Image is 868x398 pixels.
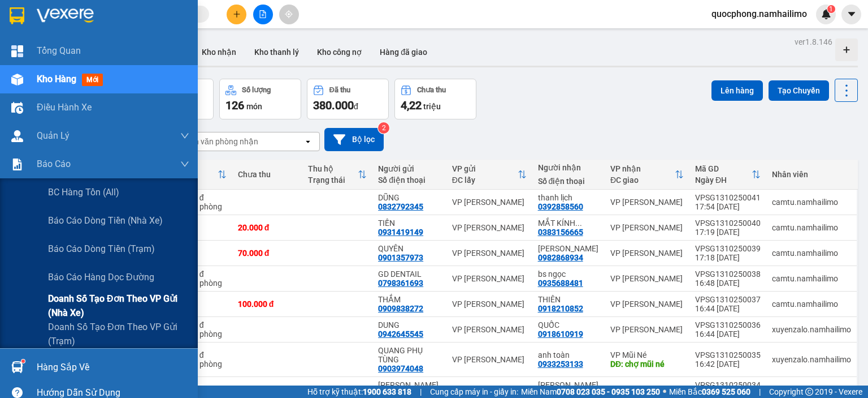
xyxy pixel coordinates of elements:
div: Số lượng [242,86,271,94]
strong: 0708 023 035 - 0935 103 250 [557,387,660,396]
div: VP [PERSON_NAME] [452,355,527,364]
div: camtu.namhailimo [772,223,851,232]
div: DUNG [378,320,441,329]
div: Tại văn phòng [173,279,227,288]
div: THẮM [378,295,441,304]
span: 4,22 [401,99,422,112]
strong: 1900 633 818 [363,387,411,396]
span: | [759,386,761,398]
img: logo-vxr [10,7,24,24]
div: Số điện thoại [538,177,599,186]
th: Toggle SortBy [689,160,766,190]
th: Toggle SortBy [446,160,532,190]
span: 380.000 [313,99,354,112]
div: DĐ: chợ mũi né [610,360,684,369]
span: Quản Lý [37,129,70,143]
span: Báo cáo dòng tiền (trạm) [48,242,155,256]
div: 17:19 [DATE] [695,228,761,237]
div: Hàng sắp về [37,359,189,376]
div: VP Mũi Né [610,350,684,360]
div: 0918210852 [538,304,583,313]
div: 16:48 [DATE] [695,279,761,288]
div: VPSG1310250034 [695,380,761,390]
div: ĐC giao [610,176,675,185]
span: ... [575,219,582,228]
span: plus [233,10,241,18]
div: Trạng thái [308,176,358,185]
sup: 1 [21,360,25,363]
div: QUANG PHỤ TÙNG [378,346,441,364]
div: ngọc bích [538,380,599,390]
div: VPSG1310250035 [695,350,761,360]
div: Số điện thoại [378,176,441,185]
div: 0982868934 [538,253,583,262]
div: camtu.namhailimo [772,299,851,309]
span: món [246,102,262,111]
div: Thu hộ [308,164,358,173]
div: 0901357973 [378,253,423,262]
img: warehouse-icon [11,102,23,114]
div: 16:42 [DATE] [695,360,761,369]
button: Tạo Chuyến [769,80,829,101]
div: 0933253133 [538,360,583,369]
div: VP [PERSON_NAME] [452,385,527,394]
div: VPSG1310250038 [695,269,761,279]
div: DŨNG [378,193,441,202]
span: triệu [423,102,441,111]
button: Bộ lọc [324,128,384,151]
div: GD DENTAIL [378,269,441,279]
div: Chọn văn phòng nhận [180,136,258,147]
div: VPSG1310250037 [695,295,761,304]
div: Vũ [378,380,441,390]
div: VPSG1310250036 [695,320,761,329]
button: Kho thanh lý [245,38,308,66]
div: 100.000 đ [238,299,297,309]
button: aim [279,5,299,24]
div: Người gửi [378,164,441,173]
div: 0798361693 [378,279,423,288]
div: Tại văn phòng [173,360,227,369]
div: 0935688481 [538,279,583,288]
img: warehouse-icon [11,130,23,142]
span: Doanh số tạo đơn theo VP gửi (nhà xe) [48,292,189,320]
div: 20.000 đ [173,320,227,329]
button: Kho nhận [193,38,245,66]
div: Tại văn phòng [173,329,227,339]
th: Toggle SortBy [605,160,689,190]
span: đ [354,102,358,111]
div: Nhân viên [772,170,851,179]
div: VP [PERSON_NAME] [452,249,527,258]
div: MẮT KÍNH HMK [538,219,599,228]
div: VP [PERSON_NAME] [610,274,684,283]
button: Đã thu380.000đ [307,79,389,119]
img: solution-icon [11,159,23,170]
span: BC hàng tồn (all) [48,185,119,199]
span: mới [82,74,103,86]
sup: 1 [827,5,835,13]
span: Kho hàng [37,74,76,84]
div: 17:18 [DATE] [695,253,761,262]
span: Cung cấp máy in - giấy in: [430,386,518,398]
div: 0392858560 [538,202,583,211]
div: VP [PERSON_NAME] [452,325,527,334]
span: quocphong.namhailimo [702,7,816,21]
div: 70.000 đ [238,249,297,258]
span: caret-down [847,9,857,19]
span: Báo cáo dòng tiền (nhà xe) [48,213,163,228]
div: anh toàn [538,350,599,360]
div: 0383156665 [538,228,583,237]
button: Số lượng126món [219,79,301,119]
div: camtu.namhailimo [772,198,851,207]
div: thanh lịch [538,193,599,202]
div: 17:54 [DATE] [695,202,761,211]
div: 30.000 đ [238,385,297,394]
span: Điều hành xe [37,100,92,114]
div: xuyenzalo.namhailimo [772,385,851,394]
div: VP [PERSON_NAME] [610,325,684,334]
div: 0942645545 [378,329,423,339]
button: Hàng đã giao [371,38,436,66]
div: VP [PERSON_NAME] [610,223,684,232]
button: Chưa thu4,22 triệu [394,79,476,119]
div: camtu.namhailimo [772,274,851,283]
span: down [180,131,189,140]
